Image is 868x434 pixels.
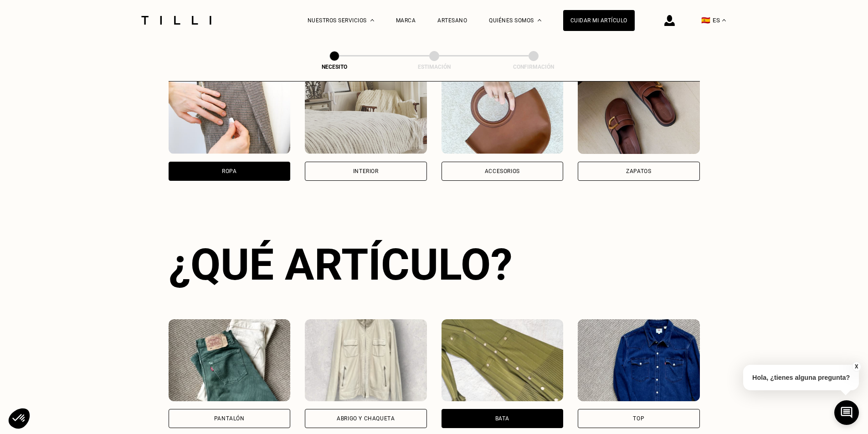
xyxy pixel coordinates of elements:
a: Artesano [437,17,467,24]
img: Menú desplegable sobre [538,19,541,21]
img: Menú desplegable [370,19,374,21]
div: Accesorios [485,168,520,174]
a: Cuidar mi artículo [563,10,635,31]
img: Tilli retouche votre Abrigo y chaqueta [305,319,427,401]
div: Abrigo y chaqueta [337,416,395,421]
span: 🇪🇸 [701,16,710,25]
div: Ropa [222,168,236,174]
div: Confirmación [488,64,579,70]
div: Top [633,416,644,421]
div: Zapatos [626,168,651,174]
div: ¿Qué artículo? [169,239,700,290]
a: Marca [396,17,416,24]
div: Interior [353,168,379,174]
p: Hola, ¿tienes alguna pregunta? [743,365,859,390]
img: menu déroulant [722,19,726,21]
img: Icono de inicio de sesión [664,15,675,26]
img: Tilli retouche votre Pantalón [169,319,291,401]
img: Interior [305,72,427,154]
img: Servicio de sastrería Tilli logo [138,16,215,25]
img: Tilli retouche votre Bata [442,319,564,401]
div: Pantalón [214,416,245,421]
img: Tilli retouche votre Top [578,319,700,401]
div: Estimación [389,64,480,70]
img: Zapatos [578,72,700,154]
div: Bata [495,416,509,421]
img: Accesorios [442,72,564,154]
button: X [852,362,861,372]
img: Ropa [169,72,291,154]
div: Necesito [289,64,380,70]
